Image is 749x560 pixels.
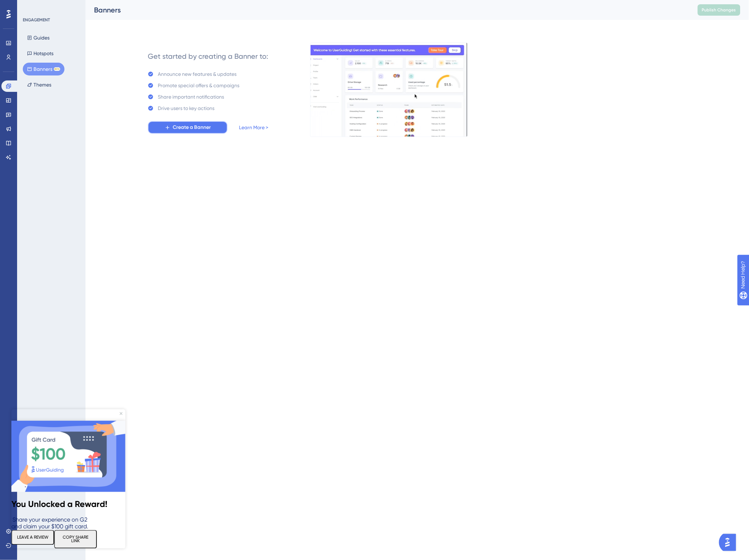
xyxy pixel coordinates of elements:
[158,70,236,78] div: Announce new features & updates
[54,67,60,71] div: BETA
[23,78,56,91] button: Themes
[158,93,224,101] div: Share important notifications
[719,532,740,553] iframe: UserGuiding AI Assistant Launcher
[1,107,76,114] span: Share your experience on G2
[702,7,736,13] span: Publish Changes
[148,121,228,134] button: Create a Banner
[310,42,468,137] img: 529d90adb73e879a594bca603b874522.gif
[158,81,239,90] div: Promote special offers & campaigns
[17,2,45,10] span: Need Help?
[148,51,268,61] div: Get started by creating a Banner to:
[94,5,680,15] div: Banners
[23,47,58,60] button: Hotspots
[23,17,50,23] div: ENGAGEMENT
[23,63,64,75] button: BannersBETA
[698,4,740,16] button: Publish Changes
[158,104,214,112] div: Drive users to key actions
[43,121,85,139] button: COPY SHARE LINK
[173,123,211,132] span: Create a Banner
[239,123,268,132] a: Learn More >
[23,31,54,44] button: Guides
